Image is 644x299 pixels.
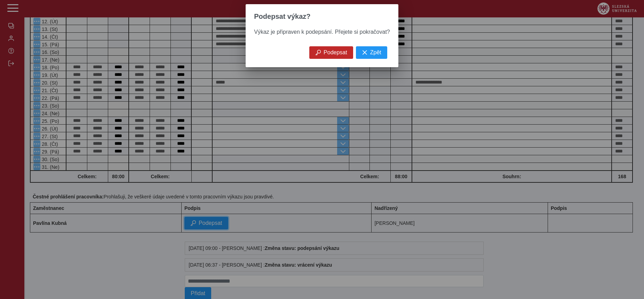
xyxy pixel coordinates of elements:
span: Zpět [370,49,381,56]
span: Podepsat [324,49,347,56]
button: Podepsat [309,46,353,59]
button: Zpět [356,46,387,59]
span: Podepsat výkaz? [254,13,310,21]
span: Výkaz je připraven k podepsání. Přejete si pokračovat? [254,29,390,35]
